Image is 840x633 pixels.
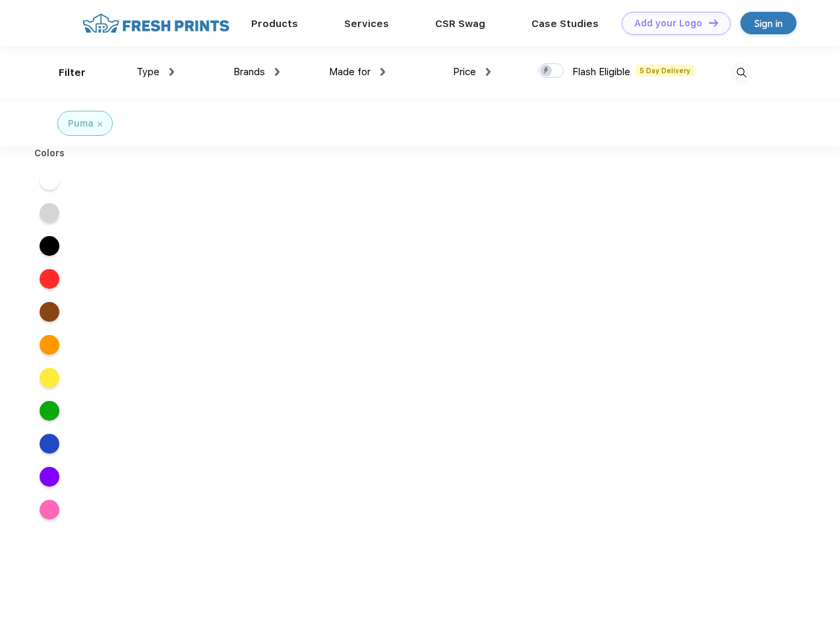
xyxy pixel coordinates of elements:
[731,62,752,84] img: desktop_search.svg
[435,18,485,30] a: CSR Swag
[251,18,298,30] a: Products
[275,68,280,76] img: dropdown.png
[136,66,160,78] span: Type
[24,146,75,160] div: Colors
[380,68,385,76] img: dropdown.png
[634,18,702,29] div: Add your Logo
[68,117,94,131] div: Puma
[453,66,476,78] span: Price
[572,66,630,78] span: Flash Eligible
[709,19,718,26] img: DT
[78,12,233,35] img: fo%20logo%202.webp
[486,68,491,76] img: dropdown.png
[740,12,796,34] a: Sign in
[636,65,694,76] span: 5 Day Delivery
[329,66,371,78] span: Made for
[233,66,265,78] span: Brands
[59,65,86,80] div: Filter
[98,122,102,127] img: filter_cancel.svg
[754,16,783,31] div: Sign in
[344,18,389,30] a: Services
[169,68,174,76] img: dropdown.png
